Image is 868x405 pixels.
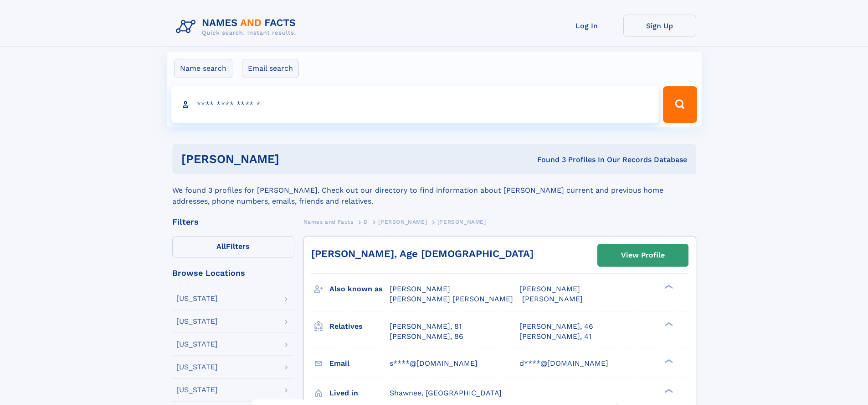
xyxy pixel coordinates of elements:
[623,15,696,37] a: Sign Up
[171,86,659,123] input: search input
[621,245,665,266] div: View Profile
[172,174,696,207] div: We found 3 profiles for [PERSON_NAME]. Check out our directory to find information about [PERSON_...
[172,218,294,226] div: Filters
[176,341,218,348] div: [US_STATE]
[519,284,580,293] span: [PERSON_NAME]
[174,59,232,78] label: Name search
[329,281,390,297] h3: Also known as
[550,15,623,37] a: Log In
[311,248,534,259] a: [PERSON_NAME], Age [DEMOGRAPHIC_DATA]
[181,153,408,165] h1: [PERSON_NAME]
[216,242,226,251] span: All
[408,155,687,165] div: Found 3 Profiles In Our Records Database
[176,363,218,371] div: [US_STATE]
[329,385,390,401] h3: Lived in
[364,219,368,225] span: D
[176,386,218,394] div: [US_STATE]
[390,331,463,342] a: [PERSON_NAME], 86
[663,388,673,394] div: ❯
[663,321,673,327] div: ❯
[663,284,673,290] div: ❯
[390,295,513,303] span: [PERSON_NAME] [PERSON_NAME]
[390,284,450,293] span: [PERSON_NAME]
[519,331,591,342] a: [PERSON_NAME], 41
[329,319,390,334] h3: Relatives
[176,318,218,325] div: [US_STATE]
[598,244,688,266] a: View Profile
[378,216,427,227] a: [PERSON_NAME]
[663,358,673,364] div: ❯
[519,321,593,331] a: [PERSON_NAME], 46
[242,59,299,78] label: Email search
[390,389,502,397] span: Shawnee, [GEOGRAPHIC_DATA]
[303,216,354,227] a: Names and Facts
[364,216,368,227] a: D
[437,219,486,225] span: [PERSON_NAME]
[176,295,218,302] div: [US_STATE]
[522,295,583,303] span: [PERSON_NAME]
[390,321,462,331] a: [PERSON_NAME], 81
[663,86,697,123] button: Search Button
[378,219,427,225] span: [PERSON_NAME]
[329,356,390,371] h3: Email
[172,15,303,39] img: Logo Names and Facts
[172,269,294,277] div: Browse Locations
[172,236,294,258] label: Filters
